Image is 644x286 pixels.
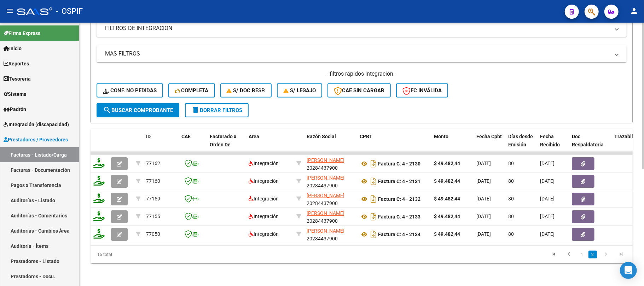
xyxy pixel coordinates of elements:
[4,105,26,113] span: Padrón
[434,178,460,184] strong: $ 49.482,44
[434,214,460,219] strong: $ 49.482,44
[277,83,322,98] button: S/ legajo
[614,134,643,139] span: Trazabilidad
[431,129,474,160] datatable-header-cell: Monto
[562,251,576,258] a: go to previous page
[307,192,354,206] div: 20284437900
[105,50,610,58] mat-panel-title: MAS FILTROS
[508,196,514,202] span: 80
[283,87,316,94] span: S/ legajo
[569,129,611,160] datatable-header-cell: Doc Respaldatoria
[327,83,391,98] button: CAE SIN CARGAR
[4,136,68,144] span: Prestadores / Proveedores
[508,214,514,219] span: 80
[210,134,236,147] span: Facturado x Orden De
[434,160,460,166] strong: $ 49.482,44
[103,106,111,114] mat-icon: search
[476,214,491,219] span: [DATE]
[304,129,357,160] datatable-header-cell: Razón Social
[143,129,179,160] datatable-header-cell: ID
[378,232,420,237] strong: Factura C: 4 - 2134
[181,134,191,139] span: CAE
[357,129,431,160] datatable-header-cell: CPBT
[476,196,491,202] span: [DATE]
[191,107,242,113] span: Borrar Filtros
[378,214,420,220] strong: Factura C: 4 - 2133
[369,176,378,187] i: Descargar documento
[369,229,378,240] i: Descargar documento
[537,129,569,160] datatable-header-cell: Fecha Recibido
[476,178,491,184] span: [DATE]
[97,20,627,37] mat-expansion-panel-header: FILTROS DE INTEGRACION
[307,175,344,181] span: [PERSON_NAME]
[540,178,555,184] span: [DATE]
[249,160,279,166] span: Integración
[508,178,514,184] span: 80
[508,160,514,166] span: 80
[175,87,209,94] span: Completa
[615,251,628,258] a: go to last page
[185,103,249,117] button: Borrar Filtros
[6,7,14,15] mat-icon: menu
[4,90,27,98] span: Sistema
[307,193,344,198] span: [PERSON_NAME]
[168,83,215,98] button: Completa
[179,129,207,160] datatable-header-cell: CAE
[146,196,160,202] span: 77159
[307,210,344,216] span: [PERSON_NAME]
[599,251,613,258] a: go to next page
[620,262,637,279] div: Open Intercom Messenger
[249,231,279,237] span: Integración
[56,4,83,19] span: - OSPIF
[476,160,491,166] span: [DATE]
[540,134,560,147] span: Fecha Recibido
[476,134,502,139] span: Fecha Cpbt
[97,70,627,78] h4: - filtros rápidos Integración -
[146,160,160,166] span: 77162
[146,178,160,184] span: 77160
[540,160,555,166] span: [DATE]
[434,134,448,139] span: Monto
[4,60,29,68] span: Reportes
[334,87,384,94] span: CAE SIN CARGAR
[103,87,157,94] span: Conf. no pedidas
[369,158,378,169] i: Descargar documento
[227,87,266,94] span: S/ Doc Resp.
[540,196,555,202] span: [DATE]
[207,129,246,160] datatable-header-cell: Facturado x Orden De
[307,157,344,163] span: [PERSON_NAME]
[508,231,514,237] span: 80
[307,227,354,242] div: 20284437900
[476,231,491,237] span: [DATE]
[249,214,279,219] span: Integración
[146,214,160,219] span: 77155
[307,156,354,171] div: 20284437900
[191,106,200,114] mat-icon: delete
[146,134,151,139] span: ID
[97,45,627,62] mat-expansion-panel-header: MAS FILTROS
[4,29,40,37] span: Firma Express
[146,231,160,237] span: 77050
[547,251,560,258] a: go to first page
[249,178,279,184] span: Integración
[97,83,163,98] button: Conf. no pedidas
[220,83,272,98] button: S/ Doc Resp.
[378,196,420,202] strong: Factura C: 4 - 2132
[434,196,460,202] strong: $ 49.482,44
[434,231,460,237] strong: $ 49.482,44
[540,231,555,237] span: [DATE]
[91,246,198,263] div: 15 total
[572,134,604,147] span: Doc Respaldatoria
[540,214,555,219] span: [DATE]
[246,129,294,160] datatable-header-cell: Area
[378,179,420,184] strong: Factura C: 4 - 2131
[396,83,448,98] button: FC Inválida
[105,24,610,32] mat-panel-title: FILTROS DE INTEGRACION
[103,107,173,113] span: Buscar Comprobante
[378,161,420,167] strong: Factura C: 4 - 2130
[307,209,354,224] div: 20284437900
[402,87,442,94] span: FC Inválida
[369,193,378,205] i: Descargar documento
[307,174,354,189] div: 20284437900
[97,103,179,117] button: Buscar Comprobante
